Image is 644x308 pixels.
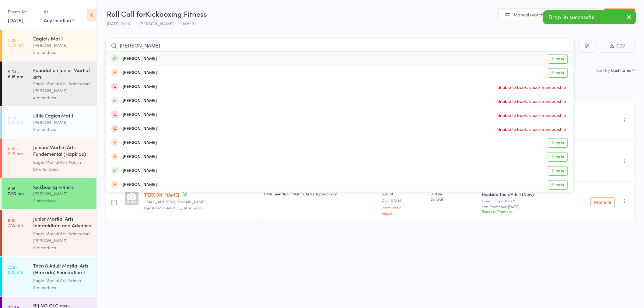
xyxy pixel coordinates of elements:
[144,191,180,198] a: [PERSON_NAME]
[600,40,635,53] button: CSV
[33,284,91,291] div: 0 attendees
[111,139,157,146] div: [PERSON_NAME]
[505,199,513,203] div: Blue
[2,138,96,178] a: 6:15 -7:15 pmJuniors Martial Arts Fundemental (Hapkido) Mat 2Eagle Martial Arts Admin29 attendees
[33,67,91,80] div: Foundation Junior Martial arts
[8,7,38,17] div: Events for
[33,49,91,56] div: 5 attendees
[591,198,615,207] button: Promote
[33,42,91,49] div: [PERSON_NAME]
[431,196,477,201] span: 53 total
[33,166,91,173] div: 29 attendees
[2,30,96,61] a: 5:00 -5:30 pmEaglets Mat 1[PERSON_NAME]5 attendees
[548,68,568,78] a: Drop in
[597,67,610,73] label: Sort by
[111,153,157,160] div: [PERSON_NAME]
[44,7,74,17] div: At
[8,146,23,156] time: 6:15 - 7:15 pm
[264,191,377,196] div: EMA Teen/Adult Martial Arts (Hapkido) 2021
[482,209,562,214] div: Ready to Promote
[2,257,96,296] a: 7:15 -8:15 pmTeen & Adult Martial Arts (Hapkido) Foundation / F...Eagle Martial Arts Admin0 atten...
[2,61,96,106] a: 5:30 -6:15 pmFoundation Junior Martial artsEagle Martial Arts Admin and [PERSON_NAME]4 attendees
[548,180,568,190] a: Drop in
[183,20,194,26] span: Mat 3
[33,80,91,94] div: Eagle Martial Arts Admin and [PERSON_NAME]
[139,20,173,26] span: [PERSON_NAME]
[382,211,426,215] a: Adjust
[33,119,91,126] div: [PERSON_NAME]
[111,125,157,132] div: [PERSON_NAME]
[33,277,91,284] div: Eagle Martial Arts Admin
[382,205,426,209] a: Show more
[2,178,96,209] a: 6:15 -7:00 pmKickboxing Fitness[PERSON_NAME]3 attendees
[144,205,203,210] span: Age: [DEMOGRAPHIC_DATA] years
[33,190,91,197] div: [PERSON_NAME]
[106,39,574,53] input: Search by name
[33,112,91,119] div: Little Eagles Mat 1
[548,138,568,148] a: Drop in
[482,191,562,197] div: Hapkido Teen/Adult (New)
[8,37,24,47] time: 5:00 - 5:30 pm
[146,9,207,19] span: Kickboxing Fitness
[111,55,157,62] div: [PERSON_NAME]
[482,199,562,203] div: Green Stripe
[107,20,130,26] span: [DATE] 18:15
[2,107,96,138] a: 5:45 -6:15 pmLittle Eagles Mat 1[PERSON_NAME]0 attendees
[611,67,632,73] div: Last name
[496,96,568,106] span: Unable to book: check membership
[107,9,146,19] span: Roll Call for
[2,210,96,256] a: 6:15 -7:15 pmJunior Martial Arts Intermidiate and Advance (Hap...Eagle Martial Arts Admin and [PE...
[548,166,568,176] a: Drop in
[496,110,568,120] span: Unable to book: check membership
[382,191,426,215] div: $84.50
[8,218,23,227] time: 6:15 - 7:15 pm
[111,83,157,90] div: [PERSON_NAME]
[8,69,23,79] time: 5:30 - 6:15 pm
[8,264,23,274] time: 7:15 - 8:15 pm
[44,17,74,23] div: Any location
[431,191,477,196] span: 31 style
[111,181,157,188] div: [PERSON_NAME]
[496,124,568,134] span: Unable to book: check membership
[111,167,157,174] div: [PERSON_NAME]
[496,82,568,92] span: Unable to book: check membership
[33,126,91,133] div: 0 attendees
[548,54,568,64] a: Drop in
[144,200,260,204] small: sevrukov@gmail.com
[33,144,91,159] div: Juniors Martial Arts Fundemental (Hapkido) Mat 2
[548,152,568,162] a: Drop in
[33,35,91,42] div: Eaglets Mat 1
[33,94,91,101] div: 4 attendees
[33,215,91,230] div: Junior Martial Arts Intermidiate and Advance (Hap...
[543,10,636,24] div: Drop-in successful.
[111,111,157,118] div: [PERSON_NAME]
[33,184,91,190] div: Kickboxing Fitness
[482,205,562,209] small: Last Promoted: [DATE]
[33,244,91,251] div: 0 attendees
[8,17,23,23] a: [DATE]
[514,12,544,18] span: Manual search
[8,186,24,196] time: 6:15 - 7:00 pm
[8,114,23,124] time: 5:45 - 6:15 pm
[382,198,426,202] small: Due [DATE]
[33,230,91,244] div: Eagle Martial Arts Admin and [PERSON_NAME]
[111,69,157,76] div: [PERSON_NAME]
[111,97,157,104] div: [PERSON_NAME]
[33,159,91,166] div: Eagle Martial Arts Admin
[604,9,635,21] a: Exit roll call
[33,197,91,204] div: 3 attendees
[33,262,91,277] div: Teen & Adult Martial Arts (Hapkido) Foundation / F...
